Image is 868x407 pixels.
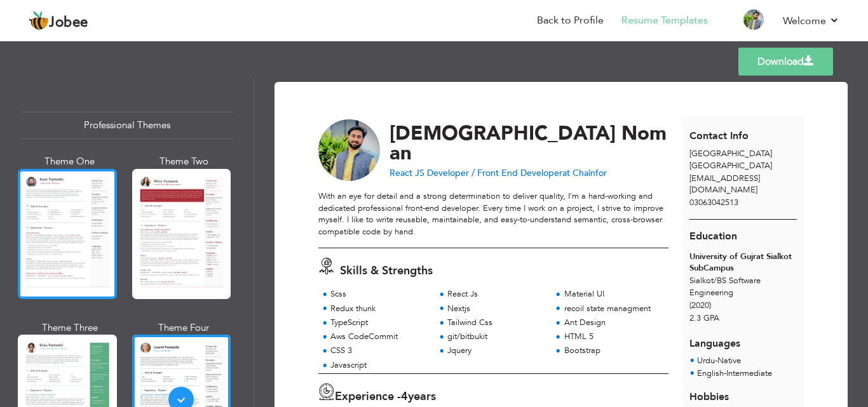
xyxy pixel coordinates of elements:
[401,389,408,404] span: 4
[689,129,749,143] span: Contact Info
[49,16,88,30] span: Jobee
[697,368,724,379] span: English
[689,327,740,351] span: Languages
[783,13,839,29] a: Welcome
[447,331,545,343] div: git/bitbukit
[697,355,741,368] li: Native
[390,120,667,166] span: Noman
[689,300,711,311] span: (2020)
[330,317,428,329] div: TypeScript
[335,389,401,404] span: Experience -
[330,331,428,343] div: Aws CodeCommit
[697,355,715,366] span: Urdu
[340,263,433,279] span: Skills & Strengths
[689,148,772,159] span: [GEOGRAPHIC_DATA]
[724,368,726,379] span: -
[447,288,545,300] div: React Js
[564,288,661,300] div: Material UI
[537,13,604,28] a: Back to Profile
[318,119,381,182] img: No image
[697,368,772,380] li: Intermediate
[330,303,428,315] div: Redux thunk
[562,167,607,179] span: at Chainfor
[564,303,661,315] div: recoil state managment
[318,190,668,237] div: With an eye for detail and a strong determination to deliver quality, I'm a hard-working and dedi...
[330,359,428,371] div: Javascript
[390,167,562,179] span: React JS Developer / Front End Developer
[689,229,737,243] span: Education
[689,251,797,274] div: University of Gujrat Sialkot SubCampus
[20,155,119,168] div: Theme One
[20,321,119,335] div: Theme Three
[401,389,436,405] label: years
[135,321,234,335] div: Theme Four
[390,120,616,147] span: [DEMOGRAPHIC_DATA]
[330,345,428,357] div: CSS 3
[20,112,233,139] div: Professional Themes
[330,288,428,300] div: Scss
[689,197,738,208] span: 03063042513
[29,11,49,31] img: jobee.io
[743,10,764,30] img: Profile Img
[689,160,772,171] span: [GEOGRAPHIC_DATA]
[715,355,717,366] span: -
[135,155,234,168] div: Theme Two
[689,390,729,404] span: Hobbies
[689,173,760,196] span: [EMAIL_ADDRESS][DOMAIN_NAME]
[447,303,545,315] div: Nextjs
[689,275,761,298] span: Sialkot BS Software Engineering
[564,331,661,343] div: HTML 5
[564,345,661,357] div: Bootstrap
[714,275,717,286] span: /
[689,312,719,324] span: 2.3 GPA
[447,345,545,357] div: Jquery
[29,11,88,31] a: Jobee
[621,13,708,28] a: Resume Templates
[738,48,833,76] a: Download
[447,317,545,329] div: Tailwind Css
[564,317,661,329] div: Ant Design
